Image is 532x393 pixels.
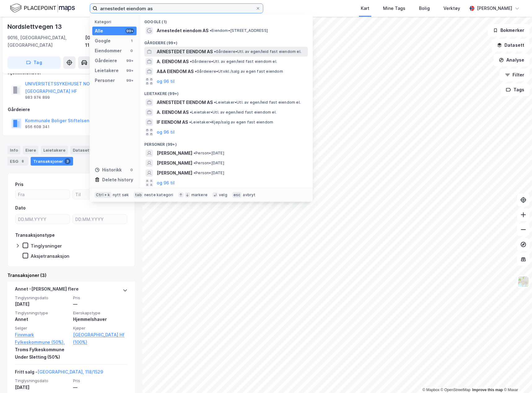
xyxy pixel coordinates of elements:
span: • [210,28,211,33]
button: Bokmerker [488,24,530,37]
div: Personer [95,77,115,84]
div: Alle [95,27,103,35]
a: [GEOGRAPHIC_DATA] Hf (100%) [73,331,128,346]
a: OpenStreetMap [441,388,471,392]
div: 956 608 341 [25,124,50,129]
span: Gårdeiere • Utl. av egen/leid fast eiendom el. [190,59,277,64]
span: A. EIENDOM AS [157,109,189,116]
div: Transaksjoner [31,157,73,166]
input: Til [73,190,127,199]
span: Eierskapstype [73,310,128,316]
span: Arnestedet eiendom AS [157,27,208,34]
div: velg [219,192,227,197]
div: Dato [15,204,26,212]
div: Leietakere [95,67,119,74]
div: Eiendommer [95,47,122,54]
div: avbryt [243,192,255,197]
button: Analyse [494,54,530,66]
span: Gårdeiere • Utl. av egen/leid fast eiendom el. [214,49,301,54]
button: Tags [501,84,530,96]
span: Pris [73,295,128,300]
span: Leietaker • Utl. av egen/leid fast eiendom el. [190,110,277,115]
div: 99+ [125,68,134,73]
div: Google [95,37,111,45]
span: A&A EIENDOM AS [157,68,194,75]
div: markere [191,192,207,197]
div: Transaksjonstype [15,231,55,239]
div: Bolig [419,5,430,12]
div: Gårdeiere [8,106,135,113]
div: Personer (99+) [139,137,313,148]
a: Finnmark Fylkeskommune (50%), [15,331,69,346]
span: ARNESTEDET EIENDOM AS [157,99,213,106]
div: 0 [129,48,134,53]
div: Leietakere (99+) [139,86,313,97]
div: Leietakere [41,146,68,154]
iframe: Chat Widget [501,363,532,393]
div: — [73,300,128,308]
span: • [214,100,216,105]
img: logo.f888ab2527a4732fd821a326f86c7f29.svg [10,3,75,14]
div: Annet - [PERSON_NAME] flere [15,285,79,295]
div: Historikk [95,166,122,174]
div: [DATE] [15,300,69,308]
div: neste kategori [144,192,173,197]
span: Person • [DATE] [194,171,224,175]
div: Ctrl + k [95,192,111,198]
span: Tinglysningsdato [15,378,69,383]
span: Gårdeiere • Utvikl./salg av egen fast eiendom [195,69,283,74]
span: • [194,161,195,165]
div: Pris [15,181,24,188]
div: 0 [129,167,134,172]
span: A. EIENDOM AS [157,58,189,65]
div: Kategori [95,19,137,24]
span: Eiendom • [STREET_ADDRESS] [210,28,268,33]
div: 8 [20,158,26,164]
div: 99+ [125,78,134,83]
div: — [73,384,128,391]
div: Datasett [70,146,94,154]
span: Tinglysningstype [15,310,69,316]
span: • [194,171,195,175]
div: Google (1) [139,15,313,26]
button: og 96 til [157,128,175,136]
div: Transaksjoner (3) [7,272,135,279]
div: 1 [129,38,134,43]
div: Delete history [102,176,133,184]
span: Leietaker • Utl. av egen/leid fast eiendom el. [214,100,301,105]
div: 9016, [GEOGRAPHIC_DATA], [GEOGRAPHIC_DATA] [7,34,85,49]
span: Selger [15,326,69,331]
span: • [214,49,216,54]
div: Hjemmelshaver [73,316,128,323]
button: Tag [7,56,61,69]
span: [PERSON_NAME] [157,159,192,167]
div: Gårdeiere (99+) [139,36,313,47]
div: nytt søk [113,192,129,197]
span: Person • [DATE] [194,161,224,166]
div: esc [232,192,242,198]
div: 983 974 899 [25,95,50,100]
span: IF EIENDOM AS [157,119,188,126]
a: Mapbox [422,388,439,392]
span: Pris [73,378,128,383]
img: Z [517,276,529,287]
a: [GEOGRAPHIC_DATA], 118/1529 [37,369,103,374]
span: Tinglysningsdato [15,295,69,300]
button: og 96 til [157,78,175,85]
span: Person • [DATE] [194,151,224,156]
div: Fritt salg - [15,368,103,378]
input: DD.MM.YYYY [73,214,127,224]
span: • [194,151,195,155]
span: [PERSON_NAME] [157,169,192,177]
div: ESG [7,157,28,166]
span: • [190,110,192,114]
div: Kart [361,5,369,12]
span: ARNESTEDET EIENDOM AS [157,48,213,55]
div: [DATE] [15,384,69,391]
div: Nordslettvegen 13 [7,22,63,32]
div: Gårdeiere [95,57,117,64]
div: tab [134,192,143,198]
span: Kjøper [73,326,128,331]
div: Eiere [23,146,38,154]
button: Filter [500,69,530,81]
